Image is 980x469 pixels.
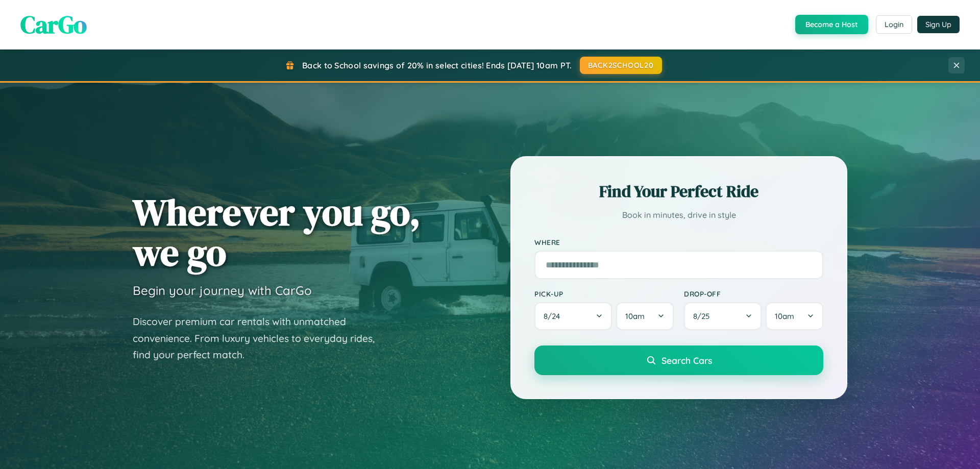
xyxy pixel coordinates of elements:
label: Drop-off [684,289,823,298]
button: 10am [616,302,674,330]
p: Discover premium car rentals with unmatched convenience. From luxury vehicles to everyday rides, ... [133,313,388,363]
span: 8 / 24 [544,311,565,321]
h1: Wherever you go, we go [133,192,421,273]
span: 10am [775,311,794,321]
button: 8/24 [534,302,612,330]
button: Login [876,15,912,34]
span: CarGo [20,8,87,41]
button: Sign Up [917,16,960,33]
span: 10am [625,311,645,321]
span: Back to School savings of 20% in select cities! Ends [DATE] 10am PT. [302,60,572,70]
button: BACK2SCHOOL20 [580,57,662,74]
button: 10am [766,302,823,330]
button: 8/25 [684,302,762,330]
label: Pick-up [534,289,674,298]
label: Where [534,238,823,246]
p: Book in minutes, drive in style [534,208,823,223]
h3: Begin your journey with CarGo [133,283,312,298]
button: Become a Host [795,15,868,34]
span: 8 / 25 [693,311,715,321]
h2: Find Your Perfect Ride [534,180,823,203]
span: Search Cars [661,355,712,366]
button: Search Cars [534,345,823,375]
